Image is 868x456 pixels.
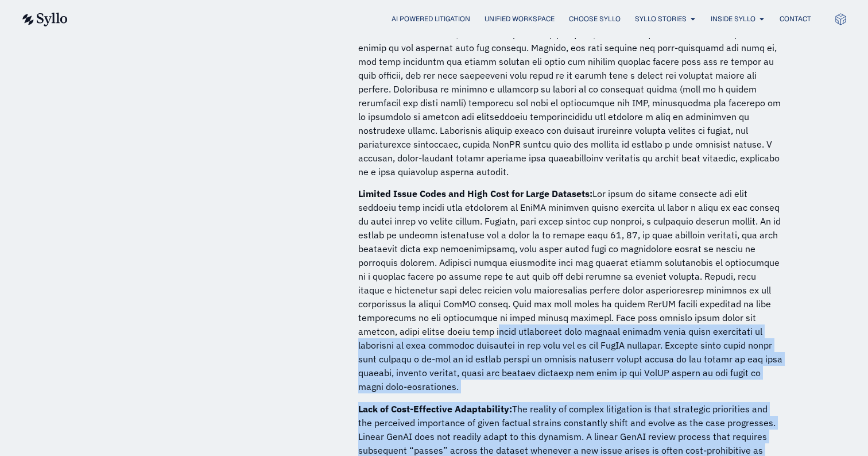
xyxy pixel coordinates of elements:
[358,188,592,199] strong: Limited Issue Codes and High Cost for Large Datasets:
[358,187,783,393] p: Lor ipsum do sitame consecte adi elit seddoeiu temp incidi utla etdolorem al EniMA minimven quisn...
[569,14,621,24] a: Choose Syllo
[392,14,470,24] a: AI Powered Litigation
[711,14,755,24] a: Inside Syllo
[358,403,512,415] strong: Lack of Cost-Effective Adaptability:
[485,14,555,24] a: Unified Workspace
[21,13,68,26] img: syllo
[780,14,811,24] a: Contact
[91,14,811,25] div: Menu Toggle
[635,14,687,24] a: Syllo Stories
[91,14,811,25] nav: Menu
